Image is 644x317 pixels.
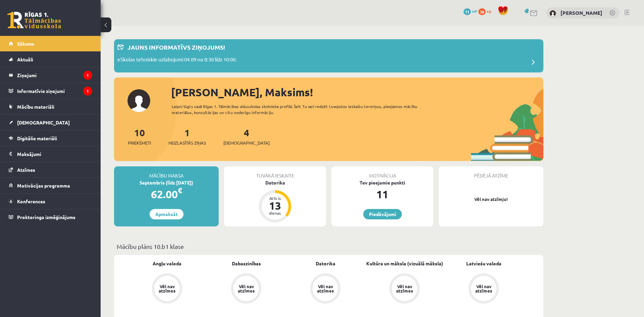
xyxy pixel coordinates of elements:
[178,186,182,195] span: €
[114,186,219,202] div: 62.00
[9,67,92,83] a: Ziņojumi1
[237,284,256,293] div: Vēl nav atzīmes
[472,8,477,14] span: mP
[224,179,326,223] a: Datorika Atlicis 13 dienas
[17,214,75,220] span: Proktoringa izmēģinājums
[150,209,183,219] a: Apmaksāt
[153,260,181,267] a: Angļu valoda
[17,182,70,189] span: Motivācijas programma
[366,260,443,267] a: Kultūra un māksla (vizuālā māksla)
[224,166,326,179] div: Tuvākā ieskaite
[9,36,92,51] a: Sākums
[286,273,365,305] a: Vēl nav atzīmes
[9,162,92,177] a: Atzīmes
[9,115,92,130] a: [DEMOGRAPHIC_DATA]
[127,43,225,52] p: Jauns informatīvs ziņojums!
[17,67,92,83] legend: Ziņojumi
[487,8,491,14] span: xp
[331,166,433,179] div: Motivācija
[331,179,433,186] div: Tev pieejamie punkti
[17,41,34,47] span: Sākums
[265,211,285,215] div: dienas
[265,200,285,211] div: 13
[17,146,92,162] legend: Maksājumi
[114,179,219,186] div: Septembris (līdz [DATE])
[464,8,477,14] a: 11 mP
[158,284,176,293] div: Vēl nav atzīmes
[128,140,151,146] span: Priekšmeti
[232,260,261,267] a: Dabaszinības
[17,198,45,204] span: Konferences
[17,104,54,110] span: Mācību materiāli
[172,103,429,115] div: Laipni lūgts savā Rīgas 1. Tālmācības vidusskolas skolnieka profilā. Šeit Tu vari redzēt tuvojošo...
[17,83,92,99] legend: Informatīvie ziņojumi
[171,84,543,100] div: [PERSON_NAME], Maksims!
[316,284,335,293] div: Vēl nav atzīmes
[9,146,92,162] a: Maksājumi
[331,186,433,202] div: 11
[466,260,501,267] a: Latviešu valoda
[9,52,92,67] a: Aktuāli
[9,99,92,114] a: Mācību materiāli
[114,166,219,179] div: Mācību maksa
[128,126,151,146] a: 10Priekšmeti
[464,8,471,15] span: 11
[9,83,92,99] a: Informatīvie ziņojumi1
[9,209,92,225] a: Proktoringa izmēģinājums
[478,8,486,15] span: 38
[474,284,493,293] div: Vēl nav atzīmes
[17,135,57,141] span: Digitālie materiāli
[442,196,540,203] p: Vēl nav atzīmju!
[168,140,206,146] span: Neizlasītās ziņas
[83,87,92,96] i: 1
[395,284,414,293] div: Vēl nav atzīmes
[207,273,286,305] a: Vēl nav atzīmes
[223,126,270,146] a: 4[DEMOGRAPHIC_DATA]
[316,260,335,267] a: Datorika
[117,242,541,251] p: Mācību plāns 10.b1 klase
[439,166,543,179] div: Pēdējā atzīme
[549,10,556,17] img: Maksims Cibuļskis
[9,130,92,146] a: Digitālie materiāli
[17,167,35,173] span: Atzīmes
[444,273,523,305] a: Vēl nav atzīmes
[363,209,402,219] a: Piedāvājumi
[17,56,33,62] span: Aktuāli
[560,9,602,16] a: [PERSON_NAME]
[478,8,494,14] a: 38 xp
[83,71,92,80] i: 1
[117,56,237,65] p: eSkolas tehniskie uzlabojumi 04.09 no 8:30 līdz 10:00.
[9,194,92,209] a: Konferences
[365,273,444,305] a: Vēl nav atzīmes
[7,12,61,29] a: Rīgas 1. Tālmācības vidusskola
[9,178,92,193] a: Motivācijas programma
[265,196,285,200] div: Atlicis
[117,43,540,69] a: Jauns informatīvs ziņojums! eSkolas tehniskie uzlabojumi 04.09 no 8:30 līdz 10:00.
[223,140,270,146] span: [DEMOGRAPHIC_DATA]
[224,179,326,186] div: Datorika
[168,126,206,146] a: 1Neizlasītās ziņas
[17,119,70,125] span: [DEMOGRAPHIC_DATA]
[127,273,207,305] a: Vēl nav atzīmes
